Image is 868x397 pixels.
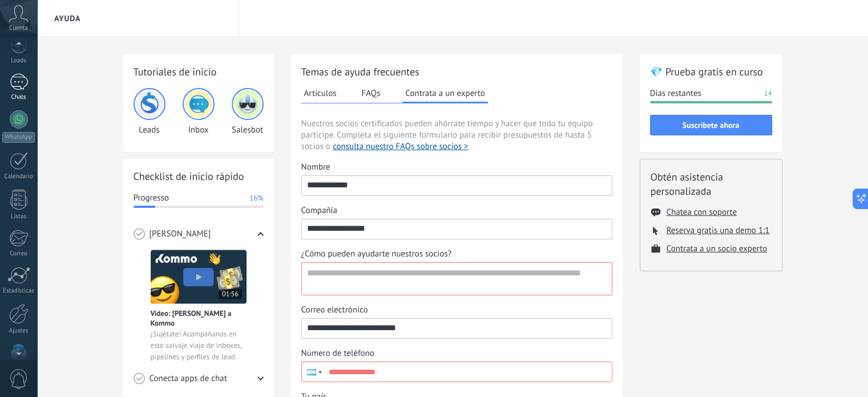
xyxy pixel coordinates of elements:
[650,88,701,99] span: Días restantes
[2,57,35,65] div: Leads
[2,287,35,295] div: Estadísticas
[2,94,35,101] div: Chats
[667,243,768,254] button: Contrata a un socio experto
[134,169,264,183] h2: Checklist de inicio rápido
[301,118,612,153] span: Nuestros socios certificados pueden ahórrate tiempo y hacer que todo tu equipo participe. Complet...
[324,362,612,382] input: Número de teléfono
[650,65,772,79] h2: 💎 Prueba gratis en curso
[301,65,612,79] h2: Temas de ayuda frecuentes
[151,328,247,363] span: ¡Sujétate! Acompáñanos en este salvaje viaje de inboxes, pipelines y perfiles de lead.
[151,308,247,328] span: Vídeo: [PERSON_NAME] a Kommo
[2,250,35,258] div: Correo
[651,170,772,198] h2: Obtén asistencia personalizada
[2,132,35,143] div: WhatsApp
[301,248,452,260] span: ¿Cómo pueden ayudarte nuestros socios?
[667,225,770,236] button: Reserva gratis una demo 1:1
[302,263,609,295] textarea: ¿Cómo pueden ayudarte nuestros socios?
[667,207,737,218] button: Chatea con soporte
[2,173,35,181] div: Calendario
[183,88,215,135] div: Inbox
[301,162,330,173] span: Nombre
[151,250,247,304] img: Meet video
[301,85,340,102] button: Artículos
[2,213,35,220] div: Listas
[402,85,487,103] button: Contrata a un experto
[764,88,772,99] span: 14
[134,88,165,135] div: Leads
[683,121,740,129] span: Suscríbete ahora
[9,25,28,32] span: Cuenta
[302,319,612,337] input: Correo electrónico
[134,193,169,204] span: Progresso
[650,115,772,135] button: Suscríbete ahora
[232,88,264,135] div: Salesbot
[302,219,612,238] input: Compañía
[134,65,264,79] h2: Tutoriales de inicio
[359,85,383,102] button: FAQs
[150,373,227,384] span: Conecta apps de chat
[150,228,211,240] span: [PERSON_NAME]
[301,304,368,316] span: Correo electrónico
[302,176,612,194] input: Nombre
[249,193,263,204] span: 16%
[301,348,374,359] span: Número de teléfono
[302,362,324,382] div: Argentina: + 54
[301,205,337,216] span: Compañía
[333,141,468,153] button: consulta nuestro FAQs sobre socios >
[2,327,35,335] div: Ajustes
